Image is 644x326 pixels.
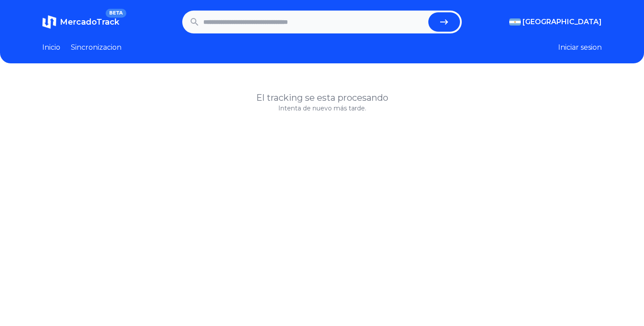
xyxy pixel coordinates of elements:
[71,42,121,53] a: Sincronizacion
[558,42,602,53] button: Iniciar sesion
[106,9,126,18] span: BETA
[42,42,60,53] a: Inicio
[60,17,119,27] span: MercadoTrack
[42,15,119,29] a: MercadoTrackBETA
[42,92,602,104] h1: El tracking se esta procesando
[509,18,521,26] img: Argentina
[509,17,602,27] button: [GEOGRAPHIC_DATA]
[42,104,602,113] p: Intenta de nuevo más tarde.
[523,17,602,27] span: [GEOGRAPHIC_DATA]
[42,15,56,29] img: MercadoTrack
